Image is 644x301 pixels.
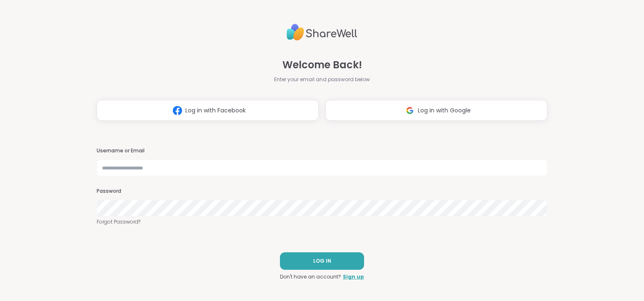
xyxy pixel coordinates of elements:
[343,273,364,281] a: Sign up
[280,273,341,281] span: Don't have an account?
[274,76,370,83] span: Enter your email and password below
[418,106,471,115] span: Log in with Google
[325,100,547,121] button: Log in with Google
[313,257,331,265] span: LOG IN
[402,103,418,118] img: ShareWell Logomark
[185,106,246,115] span: Log in with Facebook
[287,20,357,44] img: ShareWell Logo
[280,252,364,270] button: LOG IN
[97,218,547,226] a: Forgot Password?
[282,57,362,72] span: Welcome Back!
[170,103,185,118] img: ShareWell Logomark
[97,147,547,154] h3: Username or Email
[97,100,319,121] button: Log in with Facebook
[97,188,547,195] h3: Password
